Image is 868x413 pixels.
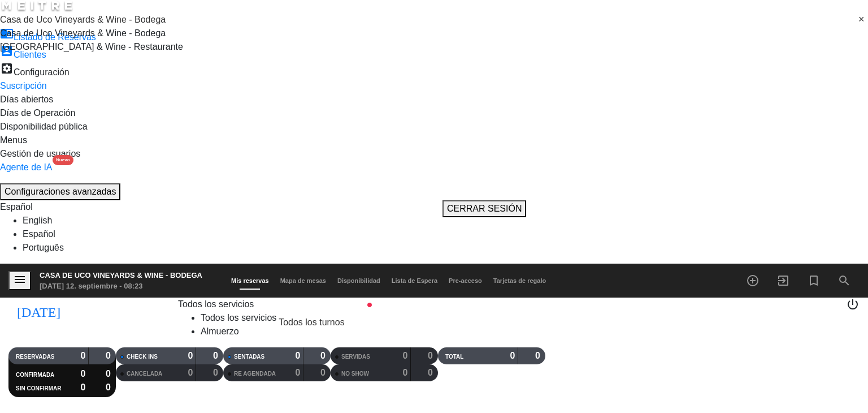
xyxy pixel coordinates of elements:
i: turned_in_not [807,274,821,287]
input: Filtrar por nombre... [457,367,545,378]
strong: 0 [295,351,300,360]
strong: 0 [535,351,542,360]
strong: 0 [402,351,407,360]
span: CONFIRMADA [16,372,54,378]
strong: 0 [320,351,328,360]
span: Clear all [858,13,868,27]
i: [DATE] [8,298,70,322]
span: Tarjetas de regalo [488,277,552,284]
span: pending_actions [354,316,367,329]
div: [DATE] 12. septiembre - 08:23 [40,281,202,292]
span: TOTAL [445,354,463,360]
strong: 0 [213,351,220,360]
strong: 0 [295,368,300,377]
a: Almuerzo [201,326,239,336]
strong: 0 [80,369,85,378]
a: Español [23,229,55,239]
strong: 0 [188,351,193,360]
i: search [837,274,851,287]
strong: 0 [106,369,113,378]
span: Mis reservas [225,277,275,284]
div: Casa de Uco Vineyards & Wine - Bodega [40,270,202,281]
button: menu [8,271,31,291]
span: print [828,302,841,316]
i: filter_list [444,366,457,380]
strong: 0 [106,382,113,392]
i: arrow_drop_down [162,303,175,317]
i: menu [13,273,27,286]
span: NO SHOW [341,371,369,377]
div: Nuevo [53,155,73,165]
span: fiber_manual_record [366,302,373,308]
span: SERVIDAS [341,354,370,360]
strong: 0 [320,368,328,377]
span: Pre-acceso [443,277,488,284]
span: SENTADAS [234,354,264,360]
strong: 0 [428,368,435,377]
a: English [23,216,52,225]
a: Todos los servicios [201,313,276,322]
strong: 0 [510,351,515,360]
span: RESERVADAS [16,354,55,360]
strong: 0 [106,351,113,360]
strong: 0 [428,351,435,360]
strong: 0 [188,368,193,377]
i: add_circle_outline [746,274,759,287]
span: Disponibilidad [332,277,386,284]
strong: 0 [402,368,407,377]
strong: 0 [80,351,85,360]
span: Todos los servicios [178,299,254,309]
div: LOG OUT [846,298,860,347]
span: CANCELADA [127,371,162,377]
span: CHECK INS [127,354,158,360]
a: Português [23,243,64,252]
strong: 0 [213,368,220,377]
span: RE AGENDADA [234,371,276,377]
strong: 0 [80,382,85,392]
span: SIN CONFIRMAR [16,385,62,392]
button: CERRAR SESIÓN [442,200,526,217]
i: power_settings_new [846,298,860,311]
span: Lista de Espera [386,277,443,284]
span: Mapa de mesas [275,277,332,284]
i: exit_to_app [776,274,790,287]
